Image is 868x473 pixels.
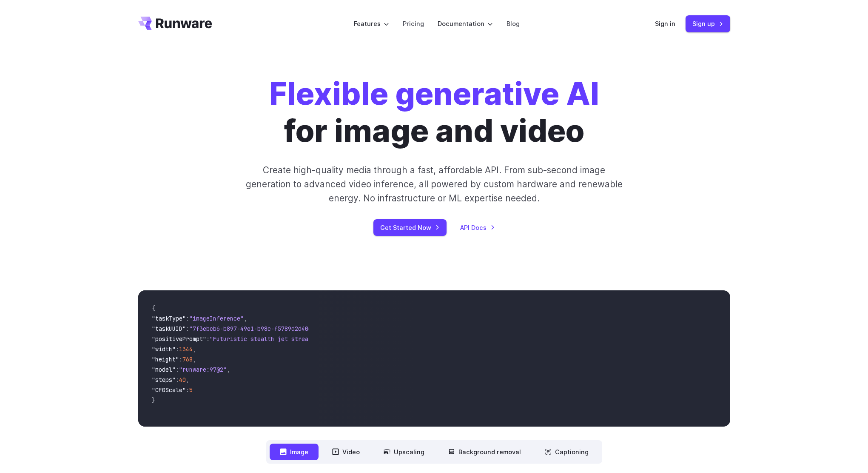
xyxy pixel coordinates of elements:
[189,315,244,322] span: "imageInference"
[210,335,519,343] span: "Futuristic stealth jet streaking through a neon-lit cityscape with glowing purple exhaust"
[179,345,193,353] span: 1344
[179,376,186,384] span: 40
[244,315,247,322] span: ,
[438,19,493,29] label: Documentation
[655,19,675,29] a: Sign in
[152,366,176,373] span: "model"
[152,304,155,312] span: {
[179,366,227,373] span: "runware:97@2"
[176,376,179,384] span: :
[152,315,186,322] span: "taskType"
[686,15,730,32] a: Sign up
[193,345,196,353] span: ,
[193,355,196,363] span: ,
[176,345,179,353] span: :
[152,335,206,343] span: "positivePrompt"
[152,386,186,394] span: "CFGScale"
[354,19,389,29] label: Features
[535,444,599,460] button: Captioning
[179,355,182,363] span: :
[189,325,319,333] span: "7f3ebcb6-b897-49e1-b98c-f5789d2d40d7"
[152,325,186,333] span: "taskUUID"
[152,376,176,384] span: "steps"
[269,75,599,112] strong: Flexible generative AI
[460,223,495,232] a: API Docs
[227,366,230,373] span: ,
[152,345,176,353] span: "width"
[186,376,189,384] span: ,
[403,19,424,29] a: Pricing
[186,386,189,394] span: :
[206,335,210,343] span: :
[152,396,155,404] span: }
[245,163,623,206] p: Create high-quality media through a fast, affordable API. From sub-second image generation to adv...
[270,444,319,460] button: Image
[438,444,531,460] button: Background removal
[182,355,193,363] span: 768
[269,75,599,149] h1: for image and video
[138,17,212,30] a: Go to /
[186,315,189,322] span: :
[176,366,179,373] span: :
[152,355,179,363] span: "height"
[186,325,189,333] span: :
[189,386,193,394] span: 5
[373,444,435,460] button: Upscaling
[507,19,520,29] a: Blog
[322,444,370,460] button: Video
[373,219,447,236] a: Get Started Now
